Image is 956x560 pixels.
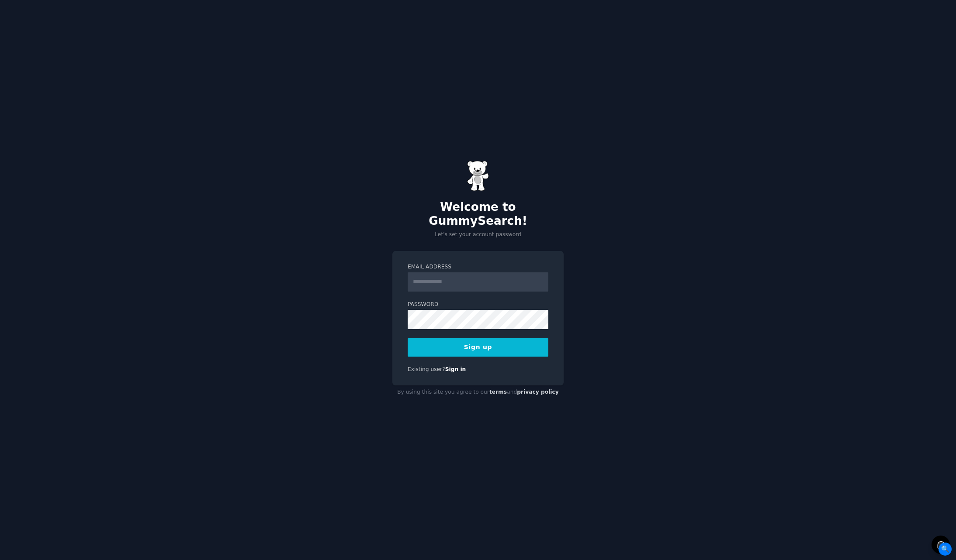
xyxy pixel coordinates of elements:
[408,366,445,372] span: Existing user?
[408,263,548,271] label: Email Address
[392,231,564,239] p: Let's set your account password
[517,389,559,395] a: privacy policy
[939,543,952,556] span: 🔍
[392,200,564,228] h2: Welcome to GummySearch!
[392,385,564,399] div: By using this site you agree to our and
[467,161,489,191] img: Gummy Bear
[408,301,548,309] label: Password
[445,366,466,372] a: Sign in
[408,338,548,357] button: Sign up
[489,389,507,395] a: terms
